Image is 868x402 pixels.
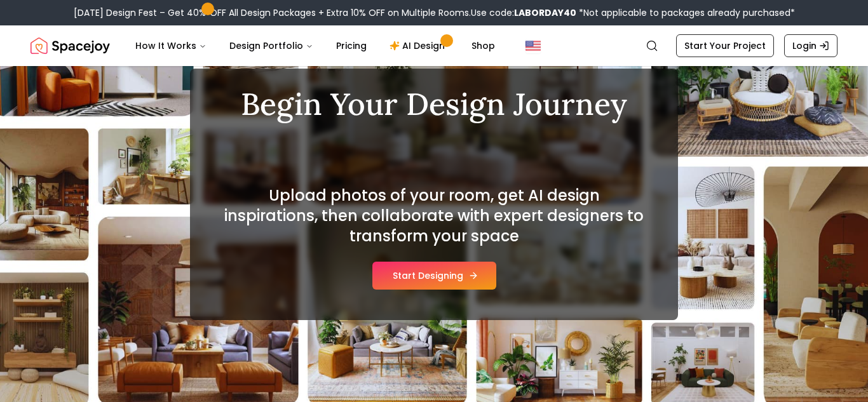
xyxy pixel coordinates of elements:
a: Shop [461,33,505,58]
a: Login [784,34,837,57]
nav: Main [125,33,505,58]
h2: Upload photos of your room, get AI design inspirations, then collaborate with expert designers to... [220,185,648,246]
img: United States [526,38,541,53]
span: *Not applicable to packages already purchased* [576,6,795,19]
a: Spacejoy [31,33,110,58]
img: Spacejoy Logo [31,33,110,58]
h1: Begin Your Design Journey [220,89,648,119]
button: How It Works [125,33,217,58]
a: Pricing [326,33,377,58]
button: Design Portfolio [219,33,323,58]
button: Start Designing [372,262,496,290]
a: Start Your Project [676,34,774,57]
nav: Global [31,25,837,66]
b: LABORDAY40 [514,6,576,19]
a: AI Design [379,33,459,58]
div: [DATE] Design Fest – Get 40% OFF All Design Packages + Extra 10% OFF on Multiple Rooms. [74,6,795,19]
span: Use code: [471,6,576,19]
